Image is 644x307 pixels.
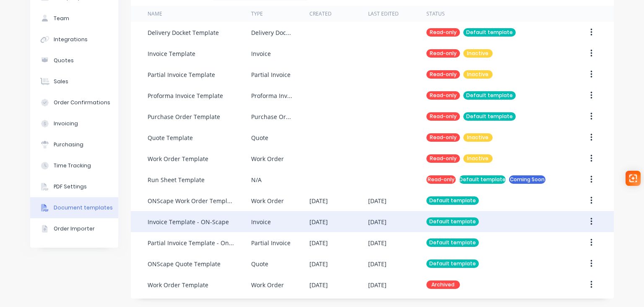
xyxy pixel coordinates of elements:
div: Default template [426,196,479,205]
div: Coming Soon [509,175,546,184]
div: Default template [459,175,506,184]
div: Type [251,10,263,18]
div: Status [426,10,445,18]
div: Last Edited [368,10,399,18]
div: Sales [54,78,68,85]
div: Run Sheet Template [148,175,205,184]
div: [DATE] [368,196,387,205]
div: Read-only [426,133,460,142]
div: Read-only [426,28,460,37]
button: Time Tracking [30,155,118,176]
div: Inactive [463,154,493,163]
div: Proforma Invoice Template [148,91,223,100]
div: Quote [251,133,268,142]
div: [DATE] [368,238,387,247]
div: Partial Invoice Template - On-Scape [148,238,234,247]
div: Time Tracking [54,162,91,169]
button: Order Confirmations [30,92,118,113]
button: Integrations [30,29,118,50]
div: Team [54,15,69,22]
div: Archived [426,281,460,289]
div: Default template [463,112,516,121]
div: Inactive [463,70,493,79]
div: Work Order [251,196,284,205]
div: Document templates [54,204,113,212]
div: [DATE] [368,217,387,226]
div: Purchase Order Template [148,112,220,121]
div: Delivery Docket [251,28,293,37]
div: Partial Invoice [251,238,291,247]
div: Read-only [426,70,460,79]
button: Invoicing [30,113,118,134]
div: Default template [426,259,479,268]
button: Team [30,8,118,29]
div: Invoice [251,49,271,58]
div: Name [148,10,162,18]
div: Partial Invoice [251,70,291,79]
div: Invoice [251,217,271,226]
div: Read-only [426,175,456,184]
div: Default template [463,91,516,100]
div: [DATE] [368,259,387,268]
button: PDF Settings [30,176,118,197]
div: [DATE] [309,217,328,226]
div: Work Order Template [148,154,208,163]
div: Inactive [463,133,493,142]
div: Created [309,10,332,18]
div: Integrations [54,36,88,43]
div: Purchasing [54,141,83,148]
div: Partial Invoice Template [148,70,215,79]
button: Sales [30,71,118,92]
div: N/A [251,175,262,184]
div: Work Order Template [148,281,208,289]
div: [DATE] [309,259,328,268]
div: Invoicing [54,120,78,127]
div: Delivery Docket Template [148,28,219,37]
div: Inactive [463,49,493,58]
div: [DATE] [309,281,328,289]
div: PDF Settings [54,183,87,191]
button: Purchasing [30,134,118,155]
div: Read-only [426,91,460,100]
div: ONScape Quote Template [148,259,221,268]
button: Quotes [30,50,118,71]
div: Read-only [426,154,460,163]
div: Read-only [426,112,460,121]
div: Work Order [251,154,284,163]
div: Quote [251,259,268,268]
div: Default template [463,28,516,37]
div: Order Confirmations [54,99,110,106]
button: Document templates [30,197,118,218]
div: ONScape Work Order Template [148,196,234,205]
div: Invoice Template [148,49,195,58]
div: Quotes [54,57,74,64]
div: Work Order [251,281,284,289]
div: Order Importer [54,225,95,233]
div: [DATE] [309,196,328,205]
div: Quote Template [148,133,193,142]
div: Invoice Template - ON-Scape [148,217,229,226]
div: Default template [426,217,479,226]
div: [DATE] [368,281,387,289]
div: Read-only [426,49,460,58]
div: Purchase Order [251,112,293,121]
button: Order Importer [30,218,118,239]
div: Default template [426,238,479,247]
div: Proforma Invoice [251,91,293,100]
div: [DATE] [309,238,328,247]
